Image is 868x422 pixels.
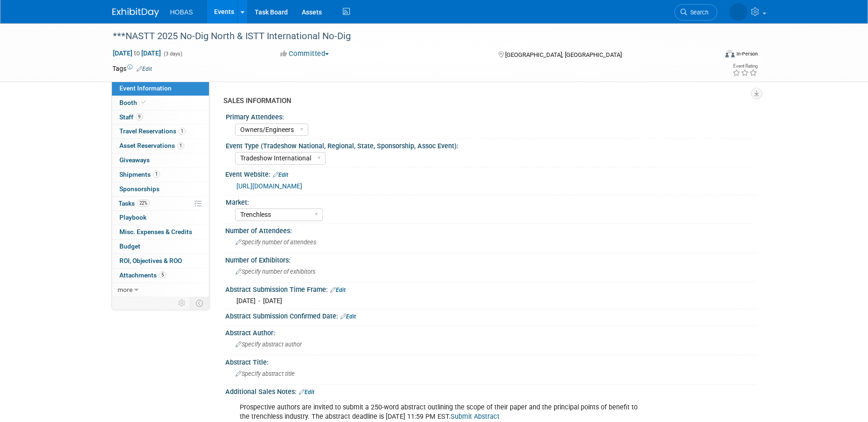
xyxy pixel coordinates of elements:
[225,283,756,295] div: Abstract Submission Time Frame:
[119,127,186,135] span: Travel Reservations
[225,253,756,265] div: Number of Exhibitors:
[112,225,209,239] a: Misc. Expenses & Credits
[225,167,756,180] div: Event Website:
[674,4,717,21] a: Search
[119,99,148,106] span: Booth
[687,9,708,16] span: Search
[112,82,209,96] a: Event Information
[662,48,758,62] div: Event Format
[119,257,182,264] span: ROI, Objectives & ROO
[732,64,757,69] div: Event Rating
[729,3,747,21] img: Lia Chowdhury
[236,370,295,377] span: Specify abstract title
[112,269,209,283] a: Attachments5
[137,66,152,72] a: Edit
[226,110,752,122] div: Primary Attendees:
[190,297,209,309] td: Toggle Event Tabs
[225,355,756,367] div: Abstract Title:
[236,239,316,246] span: Specify number of attendees
[112,111,209,125] a: Staff9
[132,49,141,57] span: to
[226,139,752,151] div: Event Type (Tradeshow National, Regional, State, Sponsorship, Assoc Event):
[119,242,140,250] span: Budget
[163,51,182,57] span: (3 days)
[141,100,146,105] i: Booth reservation complete
[236,341,302,348] span: Specify abstract author
[174,297,190,309] td: Personalize Event Tab Strip
[177,142,184,149] span: 1
[153,171,160,178] span: 1
[236,268,315,275] span: Specify number of exhibitors
[179,128,186,135] span: 1
[112,254,209,268] a: ROI, Objectives & ROO
[112,64,152,73] td: Tags
[236,182,302,190] a: [URL][DOMAIN_NAME]
[118,286,132,293] span: more
[299,389,314,395] a: Edit
[112,240,209,254] a: Budget
[112,139,209,153] a: Asset Reservations1
[236,297,282,304] span: [DATE] - [DATE]
[119,113,143,121] span: Staff
[119,214,146,221] span: Playbook
[273,172,288,178] a: Edit
[112,49,161,57] span: [DATE] [DATE]
[137,200,150,207] span: 22%
[725,50,735,57] img: Format-Inperson.png
[225,385,756,397] div: Additional Sales Notes:
[505,51,622,58] span: [GEOGRAPHIC_DATA], [GEOGRAPHIC_DATA]
[119,142,184,149] span: Asset Reservations
[119,156,150,164] span: Giveaways
[112,197,209,211] a: Tasks22%
[170,8,193,16] span: HOBAS
[340,313,356,320] a: Edit
[119,171,160,178] span: Shipments
[112,96,209,110] a: Booth
[225,224,756,235] div: Number of Attendees:
[451,413,500,421] a: Submit Abstract
[119,271,166,279] span: Attachments
[225,309,756,321] div: Abstract Submission Confirmed Date:
[118,200,150,207] span: Tasks
[112,125,209,138] a: Travel Reservations1
[136,113,143,120] span: 9
[277,49,333,59] button: Committed
[112,153,209,167] a: Giveaways
[119,228,192,235] span: Misc. Expenses & Credits
[112,168,209,182] a: Shipments1
[110,28,703,45] div: ***NASTT 2025 No-Dig North & ISTT International No-Dig
[226,195,752,207] div: Market:
[736,50,758,57] div: In-Person
[159,271,166,278] span: 5
[112,283,209,297] a: more
[119,84,172,92] span: Event Information
[223,96,749,106] div: SALES INFORMATION
[112,182,209,196] a: Sponsorships
[330,287,346,293] a: Edit
[112,211,209,225] a: Playbook
[112,8,159,17] img: ExhibitDay
[119,185,160,193] span: Sponsorships
[225,326,756,338] div: Abstract Author:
